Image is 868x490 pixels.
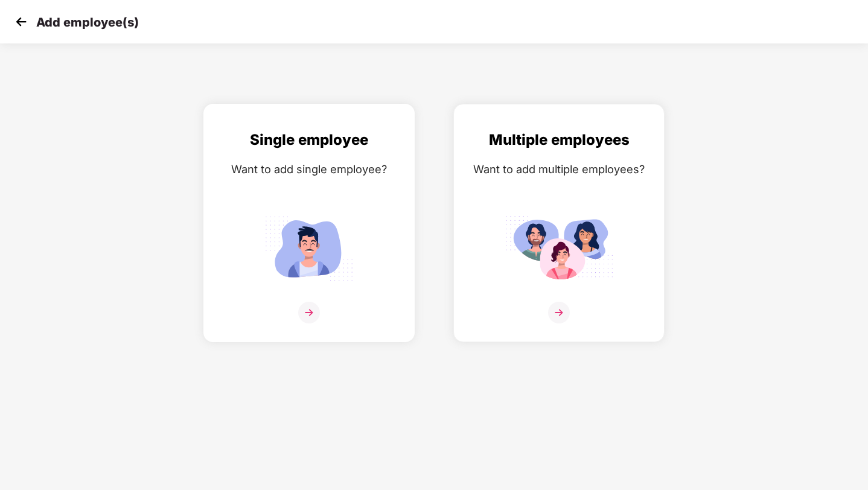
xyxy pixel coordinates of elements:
[12,13,30,31] img: svg+xml;base64,PHN2ZyB4bWxucz0iaHR0cDovL3d3dy53My5vcmcvMjAwMC9zdmciIHdpZHRoPSIzMCIgaGVpZ2h0PSIzMC...
[216,161,402,178] div: Want to add single employee?
[255,211,363,286] img: svg+xml;base64,PHN2ZyB4bWxucz0iaHR0cDovL3d3dy53My5vcmcvMjAwMC9zdmciIGlkPSJTaW5nbGVfZW1wbG95ZWUiIH...
[505,211,613,286] img: svg+xml;base64,PHN2ZyB4bWxucz0iaHR0cDovL3d3dy53My5vcmcvMjAwMC9zdmciIGlkPSJNdWx0aXBsZV9lbXBsb3llZS...
[216,129,402,151] div: Single employee
[298,302,320,323] img: svg+xml;base64,PHN2ZyB4bWxucz0iaHR0cDovL3d3dy53My5vcmcvMjAwMC9zdmciIHdpZHRoPSIzNiIgaGVpZ2h0PSIzNi...
[36,15,139,30] p: Add employee(s)
[548,302,570,323] img: svg+xml;base64,PHN2ZyB4bWxucz0iaHR0cDovL3d3dy53My5vcmcvMjAwMC9zdmciIHdpZHRoPSIzNiIgaGVpZ2h0PSIzNi...
[466,161,652,178] div: Want to add multiple employees?
[466,129,652,151] div: Multiple employees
